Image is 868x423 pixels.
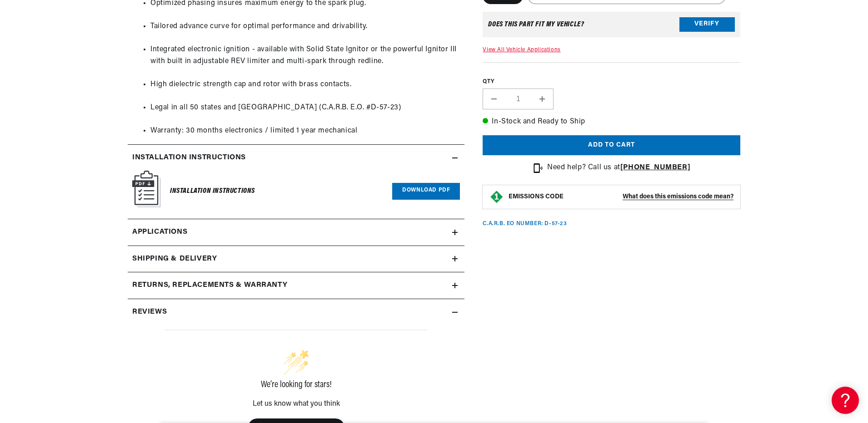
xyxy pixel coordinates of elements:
strong: EMISSIONS CODE [509,193,564,200]
li: Warranty: 30 months electronics / limited 1 year mechanical [150,125,460,137]
a: [PHONE_NUMBER] [620,164,690,171]
summary: Installation instructions [128,145,464,171]
h6: Installation Instructions [170,185,255,197]
button: Add to cart [483,135,740,156]
p: Need help? Call us at [547,162,690,174]
span: Applications [132,226,187,238]
li: High dielectric strength cap and rotor with brass contacts. [150,79,460,102]
h2: Installation instructions [132,152,246,164]
img: Instruction Manual [132,171,161,207]
div: Let us know what you think [165,400,427,408]
div: We’re looking for stars! [165,380,427,389]
a: View All Vehicle Applications [483,47,560,53]
a: Download PDF [392,183,460,200]
li: Tailored advance curve for optimal performance and drivability. [150,21,460,44]
summary: Reviews [128,299,464,325]
summary: Returns, Replacements & Warranty [128,272,464,299]
a: Applications [128,219,464,246]
p: In-Stock and Ready to Ship [483,116,740,128]
strong: What does this emissions code mean? [623,193,733,200]
button: EMISSIONS CODEWhat does this emissions code mean? [509,193,733,201]
div: Does This part fit My vehicle? [488,21,584,28]
img: Emissions code [489,190,504,204]
summary: Shipping & Delivery [128,246,464,272]
label: QTY [483,78,740,86]
li: Integrated electronic ignition - available with Solid State Ignitor or the powerful Ignitor III w... [150,44,460,79]
h2: Returns, Replacements & Warranty [132,280,287,291]
h2: Shipping & Delivery [132,253,217,265]
p: C.A.R.B. EO Number: D-57-23 [483,220,567,228]
button: Verify [679,17,735,32]
h2: Reviews [132,306,167,318]
li: Legal in all 50 states and [GEOGRAPHIC_DATA] (C.A.R.B. E.O. #D-57-23) [150,102,460,125]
